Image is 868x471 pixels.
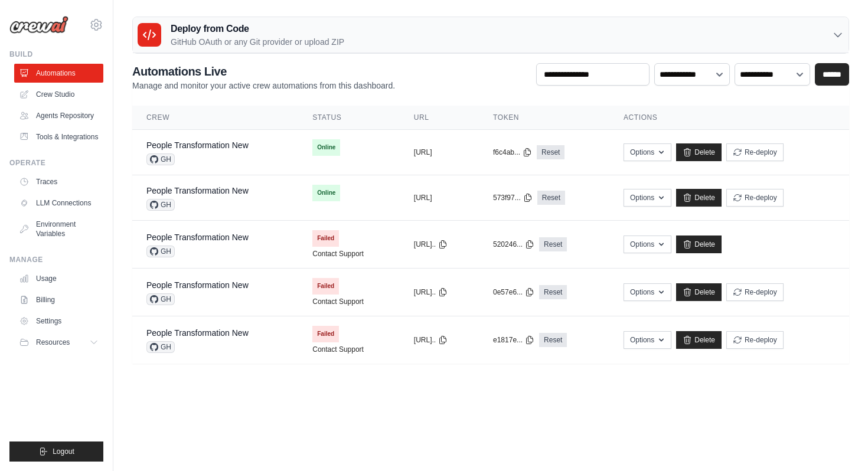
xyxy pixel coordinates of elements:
span: GH [146,246,175,257]
button: Options [624,235,671,253]
span: Failed [312,326,339,342]
p: GitHub OAuth or any Git provider or upload ZIP [171,36,344,48]
button: Options [624,283,671,301]
span: GH [146,199,175,211]
button: e1817e... [493,335,534,345]
span: Resources [36,338,70,347]
a: People Transformation New [146,328,249,338]
button: Re-deploy [726,189,784,207]
a: Settings [14,312,103,331]
button: Resources [14,333,103,352]
div: Manage [9,255,103,264]
div: Operate [9,158,103,168]
button: f6c4ab... [493,148,532,157]
a: People Transformation New [146,233,249,242]
a: Reset [537,145,564,159]
a: Traces [14,172,103,191]
a: People Transformation New [146,280,249,290]
a: Reset [537,191,565,205]
span: GH [146,153,175,165]
a: Agents Repository [14,106,103,125]
span: Failed [312,278,339,295]
a: Tools & Integrations [14,127,103,146]
img: Logo [9,16,68,34]
span: Logout [53,447,74,456]
a: Reset [539,237,567,251]
a: Crew Studio [14,85,103,104]
a: Delete [676,283,722,301]
button: 520246... [493,240,534,249]
span: GH [146,293,175,305]
span: Failed [312,230,339,247]
button: Re-deploy [726,143,784,161]
a: Delete [676,235,722,253]
button: Logout [9,441,103,462]
button: Options [624,143,671,161]
button: Options [624,331,671,349]
button: Re-deploy [726,283,784,301]
a: Usage [14,269,103,288]
th: Token [479,106,609,130]
a: Environment Variables [14,215,103,243]
a: People Transformation New [146,186,249,195]
p: Manage and monitor your active crew automations from this dashboard. [132,80,395,91]
th: URL [400,106,479,130]
th: Status [298,106,400,130]
span: GH [146,341,175,353]
a: Delete [676,189,722,207]
div: Build [9,50,103,59]
a: Contact Support [312,345,364,354]
span: Online [312,185,340,201]
a: Billing [14,290,103,309]
a: Delete [676,143,722,161]
h2: Automations Live [132,63,395,80]
button: 573f97... [493,193,533,202]
a: Contact Support [312,297,364,306]
button: Re-deploy [726,331,784,349]
a: LLM Connections [14,194,103,212]
a: Reset [539,285,567,299]
a: Automations [14,64,103,83]
th: Crew [132,106,298,130]
a: Contact Support [312,249,364,259]
span: Online [312,139,340,156]
a: Reset [539,333,567,347]
button: Options [624,189,671,207]
a: People Transformation New [146,140,249,150]
button: 0e57e6... [493,287,534,297]
a: Delete [676,331,722,349]
h3: Deploy from Code [171,22,344,36]
th: Actions [609,106,849,130]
